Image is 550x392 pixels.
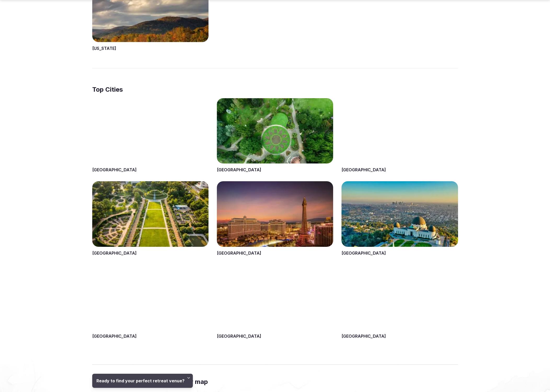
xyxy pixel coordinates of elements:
[92,46,116,51] a: [US_STATE]
[92,167,137,172] a: [GEOGRAPHIC_DATA]
[217,250,261,256] a: [GEOGRAPHIC_DATA]
[92,334,137,339] a: [GEOGRAPHIC_DATA]
[92,85,458,94] h2: Top Cities
[217,167,261,172] a: [GEOGRAPHIC_DATA]
[92,250,137,256] a: [GEOGRAPHIC_DATA]
[92,377,458,386] h2: Explore more destinations on our map
[341,334,386,339] a: [GEOGRAPHIC_DATA]
[341,167,386,172] a: [GEOGRAPHIC_DATA]
[341,250,386,256] a: [GEOGRAPHIC_DATA]
[217,334,261,339] a: [GEOGRAPHIC_DATA]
